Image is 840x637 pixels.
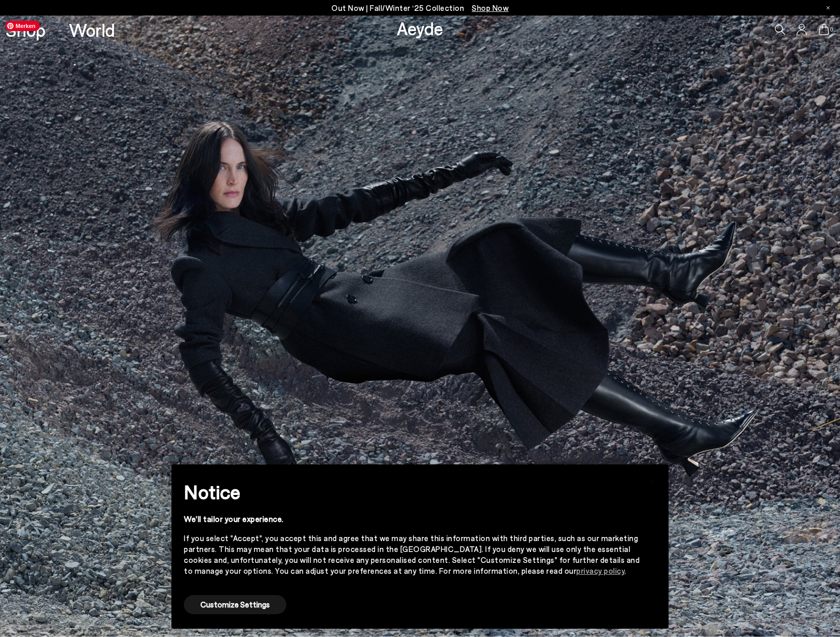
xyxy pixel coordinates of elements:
[184,595,286,614] button: Customize Settings
[829,27,834,33] span: 0
[184,478,640,505] h2: Notice
[472,3,509,12] span: Navigate to /collections/new-in
[6,21,46,39] a: Shop
[397,17,443,39] a: Aeyde
[5,21,40,31] span: Merken
[819,24,829,35] a: 0
[69,21,115,39] a: World
[184,533,640,576] div: If you select "Accept", you accept this and agree that we may share this information with third p...
[184,514,640,525] div: We'll tailor your experience.
[648,472,656,487] span: ×
[640,468,664,492] button: Close this notice
[576,566,625,575] a: privacy policy
[331,2,509,15] p: Out Now | Fall/Winter ‘25 Collection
